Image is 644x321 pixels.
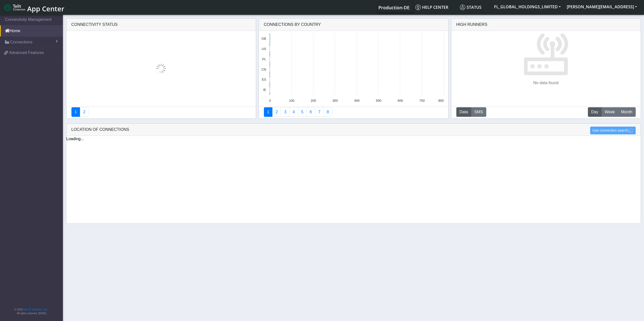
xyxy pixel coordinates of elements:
span: Status [460,5,481,10]
button: Day [588,107,601,117]
a: Your current platform instance [378,2,409,12]
button: Use connection search [590,127,635,134]
img: logo-telit-cinterion-gw-new.png [4,4,25,12]
span: Day [591,109,598,115]
button: [PERSON_NAME][EMAIL_ADDRESS] [564,2,640,11]
img: loading [628,128,633,133]
text: 500 [376,99,381,102]
text: 0 [269,99,271,102]
span: Advanced Features [9,50,44,56]
img: knowledge.svg [415,5,421,10]
text: GB [261,37,266,40]
span: Connections [10,39,32,45]
a: Usage per Country [281,107,290,117]
a: App Center [4,2,64,13]
text: ES [262,78,266,81]
button: Data [456,107,471,117]
text: 400 [354,99,359,102]
a: Connections By Country [264,107,273,117]
text: 700 [419,99,424,102]
text: PL [262,57,266,61]
a: Zero Session [315,107,324,117]
div: Loading... [66,136,641,142]
div: Connections By Country [259,19,448,31]
img: status.svg [460,5,465,10]
a: Telit IoT Solutions, Inc. [23,308,48,311]
text: 300 [332,99,338,102]
button: FL_GLOBAL_HOLDINGS_LIMITED [491,2,564,11]
a: Connectivity status [71,107,80,117]
nav: Summary paging [71,107,251,117]
span: Help center [415,5,448,10]
text: 800 [438,99,444,102]
text: US [262,47,266,51]
a: Status [458,2,491,12]
text: 600 [397,99,403,102]
text: IE [263,88,266,92]
a: 14 Days Trend [306,107,315,117]
text: 100 [289,99,294,102]
a: Usage by Carrier [298,107,307,117]
a: Not Connected for 30 days [324,107,332,117]
button: SMS [471,107,486,117]
span: Month [621,109,632,115]
a: Help center [413,2,458,12]
div: LOCATION OF CONNECTIONS [66,124,641,136]
div: High Runners [456,22,488,28]
img: loading.gif [156,64,166,74]
img: No data found [523,31,568,76]
span: Production-DE [378,5,410,11]
text: CN [261,68,266,71]
p: No data found [533,80,559,86]
a: Deployment status [80,107,89,117]
button: Week [601,107,618,117]
nav: Summary paging [264,107,443,117]
span: App Center [27,4,64,13]
a: Connections By Carrier [289,107,298,117]
text: 200 [311,99,316,102]
a: Carrier [272,107,281,117]
span: Week [605,109,615,115]
div: Connectivity status [66,19,256,31]
button: Month [618,107,635,117]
